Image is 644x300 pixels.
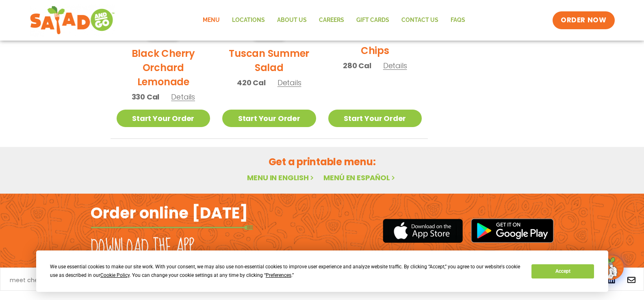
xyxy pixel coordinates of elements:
[561,15,606,25] span: ORDER NOW
[395,11,445,30] a: Contact Us
[313,11,350,30] a: Careers
[117,110,210,127] a: Start Your Order
[197,11,471,30] nav: Menu
[91,225,253,230] img: fork
[266,272,291,278] span: Preferences
[323,173,397,183] a: Menú en español
[197,11,226,30] a: Menu
[100,272,130,278] span: Cookie Policy
[531,264,594,278] button: Accept
[36,250,608,292] div: Cookie Consent Prompt
[117,46,210,89] h2: Black Cherry Orchard Lemonade
[343,60,371,71] span: 280 Cal
[222,46,316,75] h2: Tuscan Summer Salad
[278,78,301,88] span: Details
[445,11,471,30] a: FAQs
[383,218,463,244] img: appstore
[383,60,407,71] span: Details
[91,203,248,223] h2: Order online [DATE]
[30,4,115,37] img: new-SAG-logo-768×292
[226,11,271,30] a: Locations
[171,92,195,102] span: Details
[237,77,266,88] span: 420 Cal
[350,11,395,30] a: GIFT CARDS
[10,277,87,283] a: meet chef [PERSON_NAME]
[553,11,614,29] a: ORDER NOW
[271,11,313,30] a: About Us
[471,218,554,243] img: google_play
[247,173,315,183] a: Menu in English
[222,110,316,127] a: Start Your Order
[50,263,522,280] div: We use essential cookies to make our site work. With your consent, we may also use non-essential ...
[111,155,534,169] h2: Get a printable menu:
[328,110,422,127] a: Start Your Order
[600,256,623,279] img: wpChatIcon
[132,91,160,102] span: 330 Cal
[91,235,194,258] h2: Download the app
